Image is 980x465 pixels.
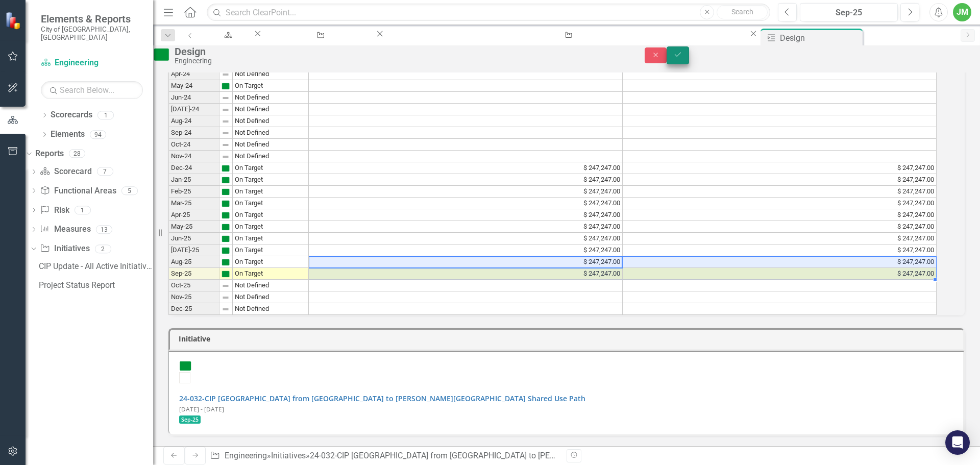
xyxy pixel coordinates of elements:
td: Not Defined [233,92,309,104]
td: Not Defined [233,280,309,291]
div: 1 [97,111,114,119]
img: 8DAGhfEEPCf229AAAAAElFTkSuQmCC [222,129,230,137]
td: $ 247,247.00 [309,221,623,233]
td: Mar-25 [168,198,219,209]
img: sFe+BgDoogf606sH+tNzl0fDd1dhkvtzBO+duPGw2+H13uy5+d+WHp5H8KPzz75JMADQpvv602v3rO1dGfRmF8ez3qe748GlV... [222,247,230,255]
td: $ 247,247.00 [623,244,937,256]
img: sFe+BgDoogf606sH+tNzl0fDd1dhkvtzBO+duPGw2+H13uy5+d+WHp5H8KPzz75JMADQpvv602v3rO1dGfRmF8ez3qe748GlV... [222,223,230,231]
a: Engineering [41,57,143,69]
td: May-24 [168,80,219,92]
td: Not Defined [233,291,309,303]
div: 94 [90,130,106,139]
a: 24-032-CIP [GEOGRAPHIC_DATA] from [GEOGRAPHIC_DATA] to [PERSON_NAME][GEOGRAPHIC_DATA] Shared Use ... [310,451,738,460]
img: sFe+BgDoogf606sH+tNzl0fDd1dhkvtzBO+duPGw2+H13uy5+d+WHp5H8KPzz75JMADQpvv602v3rO1dGfRmF8ez3qe748GlV... [222,211,230,219]
td: Not Defined [233,68,309,80]
small: City of [GEOGRAPHIC_DATA], [GEOGRAPHIC_DATA] [41,25,143,42]
div: Project Status Report [39,281,153,290]
input: Search Below... [41,81,143,99]
td: Dec-25 [168,303,219,315]
td: On Target [233,244,309,256]
td: $ 247,247.00 [623,198,937,209]
td: Nov-25 [168,291,219,303]
div: Engineering [175,57,624,65]
a: Functional Areas [40,185,116,197]
td: $ 247,247.00 [309,186,623,198]
img: 8DAGhfEEPCf229AAAAAElFTkSuQmCC [222,282,230,290]
img: sFe+BgDoogf606sH+tNzl0fDd1dhkvtzBO+duPGw2+H13uy5+d+WHp5H8KPzz75JMADQpvv602v3rO1dGfRmF8ez3qe748GlV... [222,176,230,184]
a: Scorecards [51,109,92,121]
td: $ 247,247.00 [309,244,623,256]
a: Elements [51,129,85,140]
input: Search ClearPoint... [207,4,770,21]
span: Sep-25 [179,415,201,424]
div: 5 [121,186,138,195]
button: JM [953,3,971,21]
td: Aug-24 [168,115,219,127]
td: $ 247,247.00 [623,268,937,280]
td: On Target [233,268,309,280]
div: Sep-25 [803,7,894,19]
td: Sep-25 [168,268,219,280]
td: On Target [233,256,309,268]
td: Apr-24 [168,68,219,80]
td: Not Defined [233,303,309,315]
img: 8DAGhfEEPCf229AAAAAElFTkSuQmCC [222,153,230,161]
td: $ 247,247.00 [623,221,937,233]
td: Oct-25 [168,280,219,291]
td: On Target [233,174,309,186]
td: Dec-24 [168,162,219,174]
td: Not Defined [233,151,309,162]
td: Sep-24 [168,127,219,139]
small: [DATE] - [DATE] [179,405,224,413]
td: Feb-25 [168,186,219,198]
td: $ 247,247.00 [309,268,623,280]
img: 8DAGhfEEPCf229AAAAAElFTkSuQmCC [222,141,230,149]
a: Measures [40,224,90,235]
a: Project Status Report [36,277,153,293]
div: CIP Update - All Active Initiatives [272,38,365,51]
td: Not Defined [233,127,309,139]
img: On Target [153,46,169,63]
a: 24-032-CIP [GEOGRAPHIC_DATA] from [GEOGRAPHIC_DATA] to [PERSON_NAME][GEOGRAPHIC_DATA] Shared Use ... [179,394,585,403]
span: Elements & Reports [41,13,143,25]
a: Initiatives [40,243,89,255]
td: On Target [233,233,309,244]
img: ClearPoint Strategy [5,11,23,30]
div: 1 [75,206,91,214]
td: Not Defined [233,139,309,151]
div: CIP Update - All Active Initiatives [39,262,153,271]
img: 8DAGhfEEPCf229AAAAAElFTkSuQmCC [222,117,230,126]
td: On Target [233,186,309,198]
td: $ 247,247.00 [309,256,623,268]
div: Design [175,46,624,57]
img: sFe+BgDoogf606sH+tNzl0fDd1dhkvtzBO+duPGw2+H13uy5+d+WHp5H8KPzz75JMADQpvv602v3rO1dGfRmF8ez3qe748GlV... [222,235,230,243]
div: 7 [97,167,113,176]
div: » » » [210,450,559,462]
button: Sep-25 [800,3,898,21]
td: Jun-24 [168,92,219,104]
div: Open Intercom Messenger [945,430,970,455]
a: Risk [40,205,69,216]
td: On Target [233,209,309,221]
td: $ 247,247.00 [623,186,937,198]
td: Jan-25 [168,174,219,186]
h3: Initiative [179,335,958,342]
img: sFe+BgDoogf606sH+tNzl0fDd1dhkvtzBO+duPGw2+H13uy5+d+WHp5H8KPzz75JMADQpvv602v3rO1dGfRmF8ez3qe748GlV... [222,188,230,196]
img: sFe+BgDoogf606sH+tNzl0fDd1dhkvtzBO+duPGw2+H13uy5+d+WHp5H8KPzz75JMADQpvv602v3rO1dGfRmF8ez3qe748GlV... [222,200,230,208]
td: Nov-24 [168,151,219,162]
span: Search [731,8,753,16]
img: 8DAGhfEEPCf229AAAAAElFTkSuQmCC [222,106,230,114]
td: $ 247,247.00 [623,162,937,174]
td: May-25 [168,221,219,233]
td: On Target [233,198,309,209]
td: $ 247,247.00 [623,233,937,244]
td: $ 247,247.00 [623,209,937,221]
td: On Target [233,221,309,233]
td: $ 247,247.00 [309,162,623,174]
td: Aug-25 [168,256,219,268]
td: On Target [233,80,309,92]
td: $ 247,247.00 [309,198,623,209]
td: Oct-24 [168,139,219,151]
img: sFe+BgDoogf606sH+tNzl0fDd1dhkvtzBO+duPGw2+H13uy5+d+WHp5H8KPzz75JMADQpvv602v3rO1dGfRmF8ez3qe748GlV... [222,82,230,90]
